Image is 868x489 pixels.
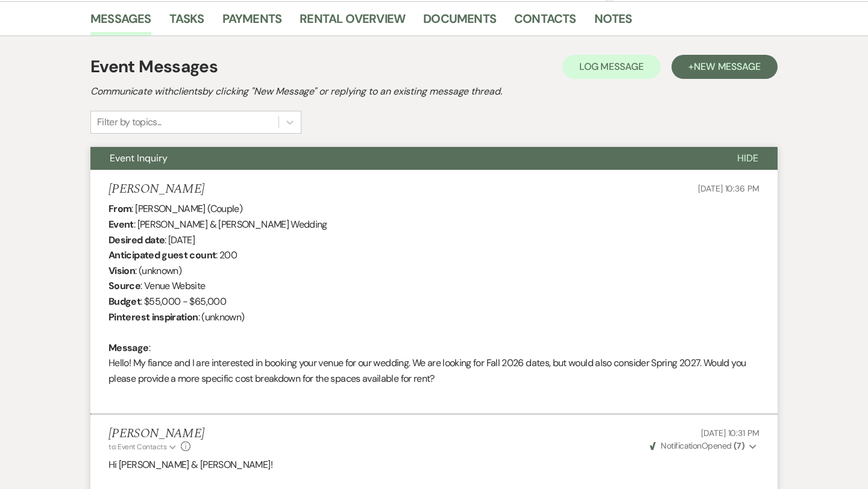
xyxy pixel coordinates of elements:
b: Source [108,279,140,292]
b: From [108,202,131,215]
button: Hide [718,147,778,170]
b: Message [108,341,149,354]
span: to: Event Contacts [108,442,166,452]
a: Tasks [169,9,204,36]
div: : [PERSON_NAME] (Couple) : [PERSON_NAME] & [PERSON_NAME] Wedding : [DATE] : 200 : (unknown) : Ven... [108,201,759,402]
h2: Communicate with clients by clicking "New Message" or replying to an existing message thread. [90,84,778,99]
h1: Event Messages [90,54,218,79]
span: [DATE] 10:31 PM [701,428,759,438]
b: Anticipated guest count [108,249,216,261]
button: +New Message [671,55,778,79]
span: Notification [661,440,701,451]
span: Hide [737,152,758,164]
span: [DATE] 10:36 PM [698,183,759,194]
b: Desired date [108,234,165,246]
button: NotificationOpened (7) [648,440,759,452]
a: Documents [423,9,496,36]
button: to: Event Contacts [108,441,178,452]
a: Notes [594,9,632,36]
h5: [PERSON_NAME] [108,426,204,441]
a: Messages [90,9,151,36]
b: Budget [108,295,140,308]
a: Payments [222,9,282,36]
span: New Message [694,60,761,73]
a: Rental Overview [300,9,405,36]
span: Event Inquiry [110,152,168,164]
button: Log Message [562,55,661,79]
button: Event Inquiry [90,147,718,170]
p: Hi [PERSON_NAME] & [PERSON_NAME]! [108,457,759,473]
span: Log Message [579,60,644,73]
a: Contacts [514,9,576,36]
div: Filter by topics... [97,115,162,129]
b: Pinterest inspiration [108,311,198,323]
b: Vision [108,264,135,277]
b: Event [108,218,134,231]
h5: [PERSON_NAME] [108,182,204,197]
span: Opened [650,440,744,451]
strong: ( 7 ) [734,440,744,451]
